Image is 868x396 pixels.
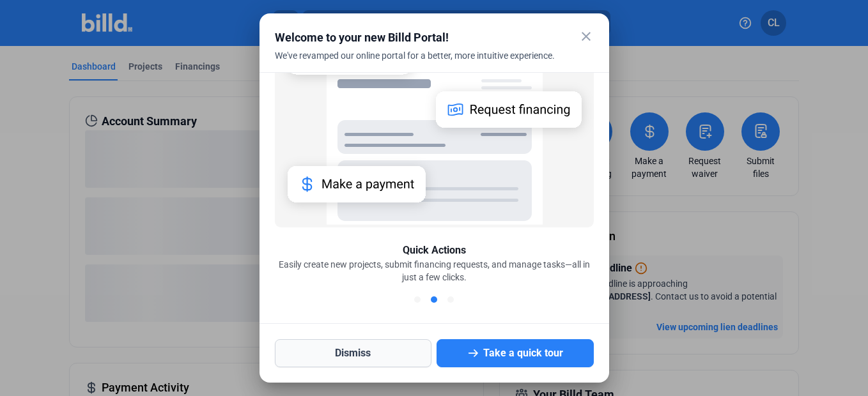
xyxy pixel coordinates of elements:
div: We've revamped our online portal for a better, more intuitive experience. [275,49,562,77]
button: Dismiss [275,339,432,367]
div: Quick Actions [403,243,466,258]
div: Welcome to your new Billd Portal! [275,29,562,47]
div: Easily create new projects, submit financing requests, and manage tasks—all in just a few clicks. [275,258,594,284]
button: Take a quick tour [437,339,594,367]
mat-icon: close [578,29,594,44]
